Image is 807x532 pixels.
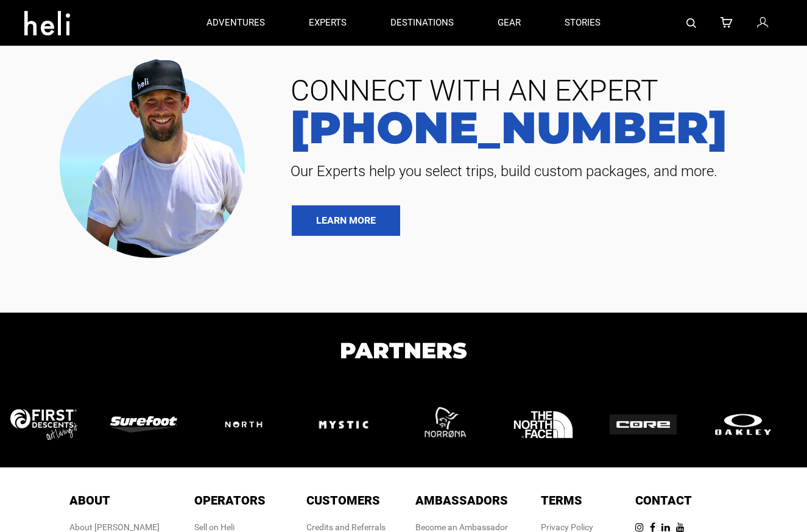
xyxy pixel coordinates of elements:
img: search-bar-icon.svg [686,18,696,28]
span: CONNECT WITH AN EXPERT [281,76,789,105]
img: logo [110,416,189,433]
img: logo [510,391,589,458]
p: experts [309,16,347,29]
span: Contact [635,493,692,508]
a: [PHONE_NUMBER] [281,105,789,149]
img: logo [610,414,689,435]
img: contact our team [50,49,263,264]
img: logo [410,391,489,458]
span: Operators [194,493,266,508]
a: Privacy Policy [541,522,593,532]
img: logo [10,409,90,440]
a: Become an Ambassador [415,522,508,532]
a: Credits and Referrals [306,522,386,532]
span: Ambassadors [415,493,508,508]
p: adventures [206,16,265,29]
span: About [69,493,110,508]
img: logo [710,411,789,438]
img: logo [210,407,289,442]
span: Terms [541,493,582,508]
img: logo [310,391,389,458]
span: Our Experts help you select trips, build custom packages, and more. [281,161,789,181]
p: destinations [390,16,454,29]
span: Customers [306,493,380,508]
a: LEARN MORE [292,205,400,236]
